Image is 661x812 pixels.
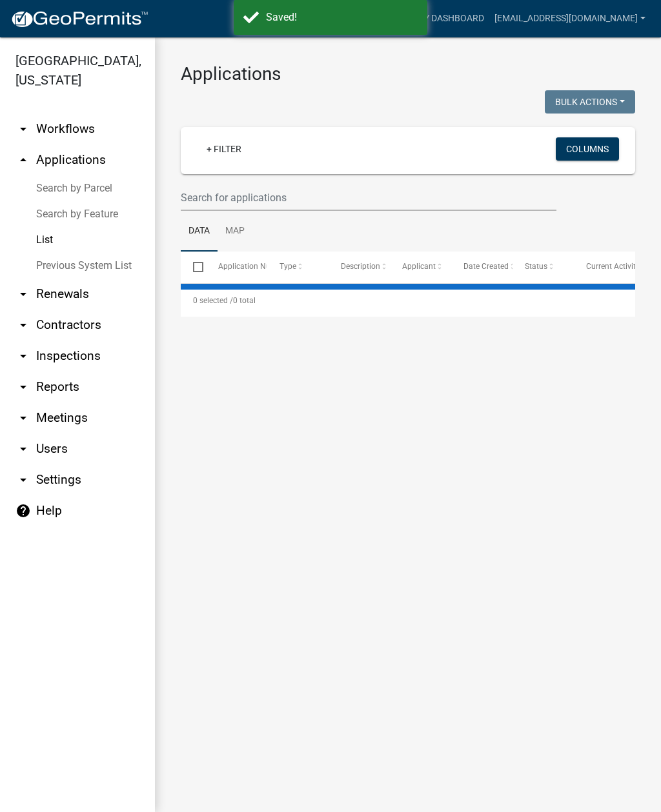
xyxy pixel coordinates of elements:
[15,121,31,137] i: arrow_drop_down
[525,262,547,271] span: Status
[463,262,509,271] span: Date Created
[15,152,31,168] i: arrow_drop_up
[15,410,31,426] i: arrow_drop_down
[402,262,436,271] span: Applicant
[15,317,31,333] i: arrow_drop_down
[341,262,380,271] span: Description
[15,503,31,519] i: help
[181,284,635,317] div: 0 total
[15,379,31,395] i: arrow_drop_down
[15,441,31,457] i: arrow_drop_down
[489,6,651,31] a: [EMAIL_ADDRESS][DOMAIN_NAME]
[329,252,390,282] datatable-header-cell: Description
[586,262,640,271] span: Current Activity
[218,211,252,252] a: Map
[451,252,513,282] datatable-header-cell: Date Created
[390,252,451,282] datatable-header-cell: Applicant
[545,90,635,114] button: Bulk Actions
[181,184,556,211] input: Search for applications
[15,472,31,488] i: arrow_drop_down
[196,137,252,161] a: + Filter
[181,252,205,282] datatable-header-cell: Select
[181,63,635,85] h3: Applications
[193,296,233,305] span: 0 selected /
[181,211,218,252] a: Data
[513,252,574,282] datatable-header-cell: Status
[218,262,289,271] span: Application Number
[205,252,267,282] datatable-header-cell: Application Number
[15,348,31,364] i: arrow_drop_down
[15,286,31,302] i: arrow_drop_down
[266,10,418,25] div: Saved!
[267,252,328,282] datatable-header-cell: Type
[280,262,296,271] span: Type
[574,252,635,282] datatable-header-cell: Current Activity
[411,6,489,31] a: My Dashboard
[556,137,619,161] button: Columns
